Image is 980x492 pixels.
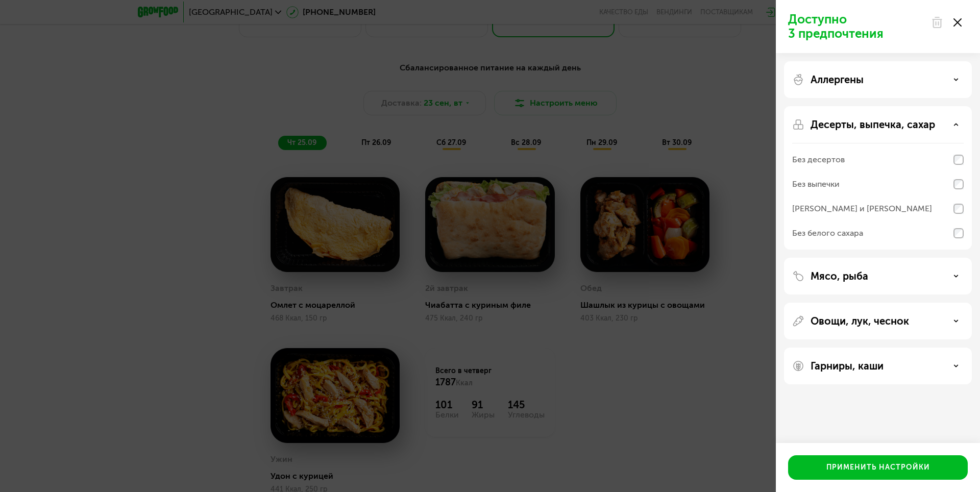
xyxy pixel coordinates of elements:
p: Аллергены [811,73,864,86]
div: Без выпечки [792,178,840,190]
p: Гарниры, каши [811,360,884,372]
div: [PERSON_NAME] и [PERSON_NAME] [792,203,932,215]
p: Овощи, лук, чеснок [811,315,909,327]
p: Доступно 3 предпочтения [788,12,925,41]
p: Мясо, рыба [811,270,868,282]
div: Применить настройки [826,462,930,473]
button: Применить настройки [788,455,968,480]
div: Без десертов [792,154,845,166]
div: Без белого сахара [792,227,863,239]
p: Десерты, выпечка, сахар [811,118,935,131]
